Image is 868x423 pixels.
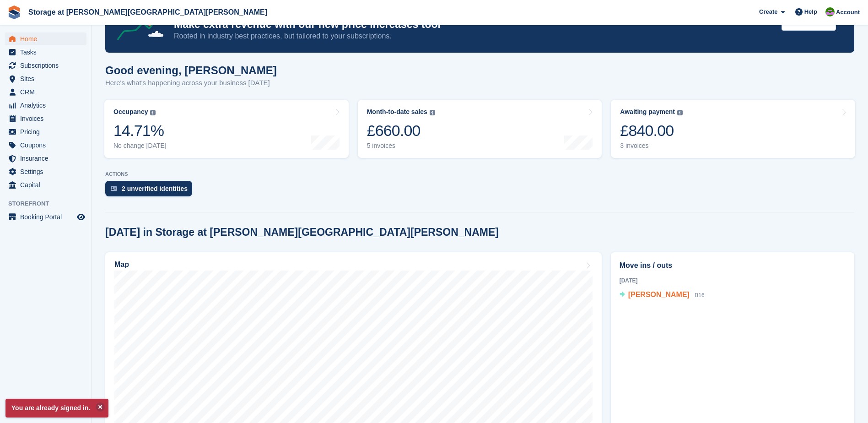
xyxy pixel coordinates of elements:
p: Here's what's happening across your business [DATE] [105,78,277,88]
a: menu [5,125,86,138]
span: Storefront [8,199,91,208]
h2: [DATE] in Storage at [PERSON_NAME][GEOGRAPHIC_DATA][PERSON_NAME] [105,226,499,239]
span: Coupons [20,139,75,152]
a: 2 unverified identities [105,181,197,201]
div: 14.71% [113,121,167,140]
span: Help [804,7,817,16]
a: menu [5,211,86,223]
div: Month-to-date sales [367,108,427,116]
a: Storage at [PERSON_NAME][GEOGRAPHIC_DATA][PERSON_NAME] [25,5,271,20]
img: icon-info-grey-7440780725fd019a000dd9b08b2336e03edf1995a4989e88bcd33f0948082b44.svg [677,110,683,115]
img: stora-icon-8386f47178a22dfd0bd8f6a31ec36ba5ce8667c1dd55bd0f319d3a0aa187defe.svg [7,5,21,19]
p: You are already signed in. [5,399,108,418]
div: [DATE] [620,277,846,285]
a: menu [5,139,86,152]
span: Pricing [20,125,75,138]
span: CRM [20,86,75,98]
img: verify_identity-adf6edd0f0f0b5bbfe63781bf79b02c33cf7c696d77639b501bdc392416b5a36.svg [111,186,117,191]
span: Account [836,8,860,17]
img: icon-info-grey-7440780725fd019a000dd9b08b2336e03edf1995a4989e88bcd33f0948082b44.svg [430,110,435,115]
a: menu [5,72,86,85]
a: Awaiting payment £840.00 3 invoices [611,100,855,158]
div: Awaiting payment [620,108,675,116]
a: menu [5,152,86,165]
span: Capital [20,179,75,191]
div: Occupancy [113,108,148,116]
a: Preview store [75,211,86,222]
a: menu [5,99,86,112]
p: ACTIONS [105,171,854,177]
span: Invoices [20,112,75,125]
a: [PERSON_NAME] B16 [620,289,705,301]
div: £840.00 [620,121,683,140]
div: No change [DATE] [113,142,167,150]
span: B16 [695,292,704,298]
a: menu [5,165,86,178]
span: Settings [20,165,75,178]
a: menu [5,86,86,98]
h2: Map [114,260,129,269]
span: Tasks [20,46,75,59]
span: Subscriptions [20,59,75,72]
span: Booking Portal [20,211,75,223]
img: Mark Spendlove [825,7,835,16]
h2: Move ins / outs [620,260,846,271]
a: menu [5,179,86,191]
div: 5 invoices [367,142,435,150]
a: menu [5,59,86,72]
span: Insurance [20,152,75,165]
span: Analytics [20,99,75,112]
a: menu [5,33,86,45]
a: menu [5,46,86,59]
p: Rooted in industry best practices, but tailored to your subscriptions. [174,31,774,41]
a: Occupancy 14.71% No change [DATE] [104,100,349,158]
div: 3 invoices [620,142,683,150]
span: Create [759,7,777,16]
a: Month-to-date sales £660.00 5 invoices [358,100,602,158]
a: menu [5,112,86,125]
span: [PERSON_NAME] [628,291,690,298]
div: 2 unverified identities [122,185,188,192]
h1: Good evening, [PERSON_NAME] [105,64,277,76]
img: icon-info-grey-7440780725fd019a000dd9b08b2336e03edf1995a4989e88bcd33f0948082b44.svg [150,110,156,115]
span: Sites [20,72,75,85]
div: £660.00 [367,121,435,140]
span: Home [20,33,75,45]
